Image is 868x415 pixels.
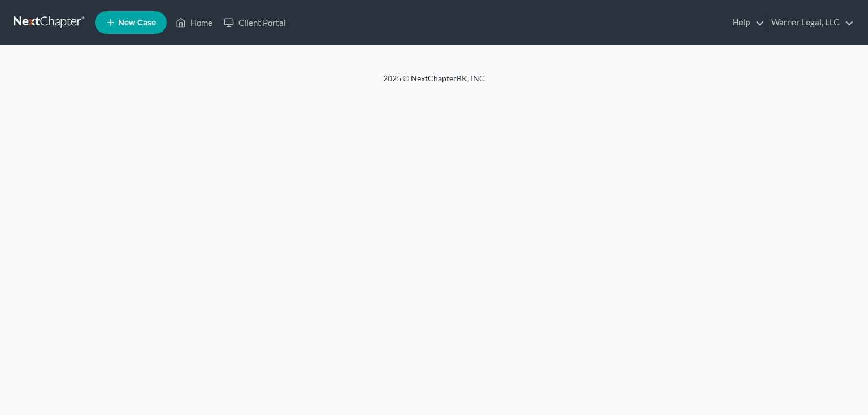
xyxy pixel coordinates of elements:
a: Warner Legal, LLC [766,12,854,33]
a: Client Portal [218,12,292,33]
a: Home [170,12,218,33]
div: 2025 © NextChapterBK, INC [112,73,756,93]
new-legal-case-button: New Case [95,11,167,34]
a: Help [727,12,765,33]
